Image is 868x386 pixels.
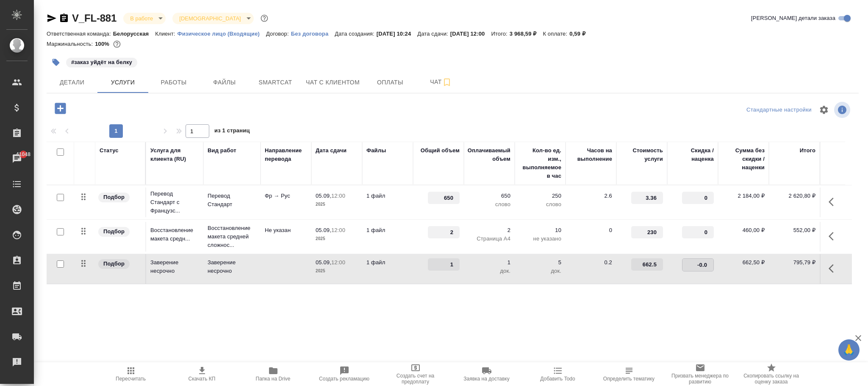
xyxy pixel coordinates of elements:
p: Дата создания: [335,31,376,37]
p: [DATE] 12:00 [450,31,491,37]
input: ✎ Введи что-нибудь [428,226,460,238]
p: 2025 [316,200,358,209]
p: 2025 [316,235,358,243]
p: Клиент: [155,31,177,37]
span: [PERSON_NAME] детали заказа [751,14,835,22]
p: 10 [519,226,561,235]
td: 2.6 [566,187,616,217]
button: Скопировать ссылку для ЯМессенджера [47,13,57,23]
button: Скопировать ссылку [59,13,69,23]
div: Файлы [366,146,386,155]
p: Физическое лицо (Входящие) [177,31,266,37]
p: Восстановление макета средней сложнос... [208,224,256,249]
input: ✎ Введи что-нибудь [631,192,663,204]
input: ✎ Введи что-нибудь [682,259,713,271]
p: Заверение несрочно [150,258,199,275]
div: Часов на выполнение [570,146,612,163]
span: Заявка на доставку [463,376,509,382]
p: Подбор [103,227,125,236]
button: Скопировать ссылку на оценку заказа [736,362,807,386]
p: 1 [468,258,510,267]
button: Пересчитать [95,362,166,386]
p: 250 [519,192,561,200]
span: Призвать менеджера по развитию [670,373,731,385]
p: Белорусская [113,31,155,37]
button: Определить тематику [593,362,665,386]
td: 0 [566,222,616,252]
span: Чат с клиентом [306,77,360,88]
span: Создать счет на предоплату [385,373,446,385]
span: Услуги [103,77,143,88]
p: 2025 [316,267,358,275]
p: 3 968,59 ₽ [510,31,543,37]
p: 12:00 [331,193,345,199]
div: Общий объем [421,146,460,155]
p: Маржинальность: [47,41,95,47]
p: 662,50 ₽ [722,258,765,267]
a: 41048 [2,148,32,169]
div: Оплачиваемый объем [468,146,510,163]
svg: Подписаться [442,77,452,87]
p: Ответственная команда: [47,31,113,37]
span: Оплаты [370,77,410,88]
a: V_FL-881 [72,12,116,24]
a: Физическое лицо (Входящие) [177,30,266,37]
span: Посмотреть информацию [834,102,852,118]
p: док. [519,267,561,275]
p: 2 620,80 ₽ [773,192,815,200]
p: 12:00 [331,259,345,266]
p: слово [468,200,510,209]
p: слово [519,200,561,209]
p: 795,79 ₽ [773,258,815,267]
p: Не указан [265,226,307,235]
input: ✎ Введи что-нибудь [682,226,714,238]
p: Договор: [266,31,291,37]
span: Определить тематику [603,376,654,382]
p: не указано [519,235,561,243]
span: Скопировать ссылку на оценку заказа [741,373,802,385]
input: ✎ Введи что-нибудь [682,192,714,204]
span: Добавить Todo [540,376,575,382]
span: из 1 страниц [214,126,250,138]
button: Показать кнопки [824,258,844,279]
span: 41048 [11,150,36,159]
p: Восстановление макета средн... [150,226,199,243]
span: Настроить таблицу [814,100,834,120]
p: Подбор [103,260,125,268]
div: В работе [172,13,253,24]
span: Папка на Drive [256,376,291,382]
p: Дата сдачи: [417,31,450,37]
p: 1 файл [366,258,409,267]
p: 1 файл [366,226,409,235]
p: Страница А4 [468,235,510,243]
p: 5 [519,258,561,267]
p: 05.09, [316,259,331,266]
span: Пересчитать [116,376,146,382]
span: заказ уйдёт на белку [65,58,138,65]
button: Призвать менеджера по развитию [665,362,736,386]
div: Направление перевода [265,146,307,163]
button: Создать счет на предоплату [380,362,451,386]
div: Статус [100,146,119,155]
div: Кол-во ед. изм., выполняемое в час [519,146,561,180]
button: Папка на Drive [238,362,309,386]
input: ✎ Введи что-нибудь [631,226,663,238]
p: 05.09, [316,227,331,233]
a: Без договора [291,30,335,37]
p: К оплате: [543,31,569,37]
td: 0.2 [566,254,616,284]
p: Подбор [103,193,125,201]
p: док. [468,267,510,275]
div: Услуга для клиента (RU) [150,146,199,163]
span: Файлы [204,77,245,88]
button: Добавить услугу [49,100,72,117]
button: В работе [128,15,155,22]
p: Без договора [291,31,335,37]
p: 0,59 ₽ [569,31,592,37]
p: 460,00 ₽ [722,226,765,235]
div: Вид работ [208,146,236,155]
p: #заказ уйдёт на белку [71,58,132,67]
p: Перевод Стандарт с Французс... [150,190,199,215]
div: Скидка / наценка [671,146,714,163]
p: [DATE] 10:24 [377,31,418,37]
